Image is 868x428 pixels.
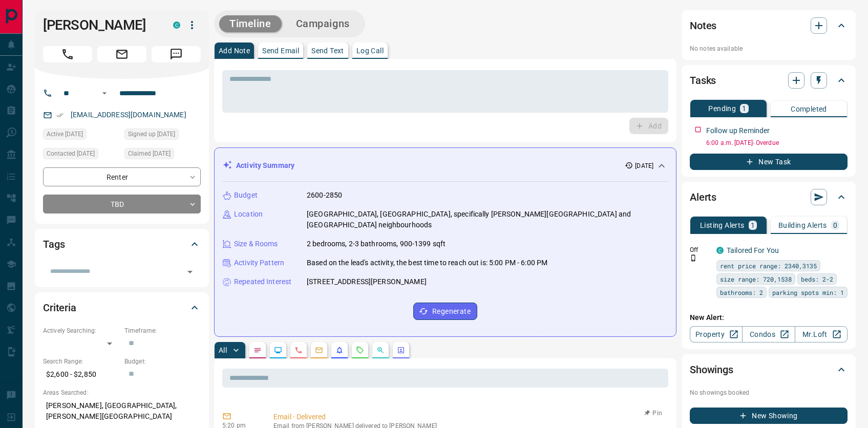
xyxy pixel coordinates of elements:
a: Tailored For You [727,246,779,254]
p: No showings booked [690,388,848,397]
div: Notes [690,13,848,38]
p: All [219,347,227,354]
p: New Alert: [690,312,848,323]
p: Search Range: [43,357,119,366]
p: [STREET_ADDRESS][PERSON_NAME] [307,276,427,287]
span: bathrooms: 2 [720,287,763,297]
div: Wed Jun 11 2025 [124,129,201,143]
div: condos.ca [173,22,180,29]
span: Claimed [DATE] [128,148,171,159]
div: Wed Jun 11 2025 [124,148,201,162]
p: 2600-2850 [307,190,342,201]
h2: Tags [43,236,65,252]
span: beds: 2-2 [801,274,833,284]
p: Repeated Interest [234,276,291,287]
button: Open [183,265,197,279]
h2: Notes [690,17,716,34]
p: No notes available [690,44,848,53]
p: Building Alerts [778,222,827,229]
p: Off [690,245,710,254]
span: Contacted [DATE] [47,148,95,159]
span: parking spots min: 1 [772,287,844,297]
svg: Agent Actions [397,346,405,354]
p: Size & Rooms [234,239,278,249]
span: Message [152,46,201,62]
div: Tasks [690,68,848,93]
p: 6:00 a.m. [DATE] - Overdue [706,138,848,147]
span: Signed up [DATE] [128,129,175,139]
p: Completed [791,105,827,113]
h2: Tasks [690,72,716,89]
p: Timeframe: [124,326,201,335]
button: New Showing [690,408,848,424]
svg: Lead Browsing Activity [274,346,282,354]
svg: Email Verified [56,112,63,119]
p: Pending [708,105,736,112]
button: Timeline [219,15,282,32]
div: Showings [690,357,848,382]
p: 2 bedrooms, 2-3 bathrooms, 900-1399 sqft [307,239,446,249]
h2: Showings [690,361,733,378]
h2: Criteria [43,299,76,316]
svg: Notes [253,346,262,354]
p: Budget [234,190,258,201]
p: Location [234,209,263,220]
p: Listing Alerts [700,222,745,229]
p: 1 [742,105,746,112]
div: Wed Jun 11 2025 [43,129,119,143]
p: Based on the lead's activity, the best time to reach out is: 5:00 PM - 6:00 PM [307,258,547,268]
a: Mr.Loft [795,326,848,343]
span: Active [DATE] [47,129,83,139]
p: Actively Searching: [43,326,119,335]
button: Open [98,87,111,99]
span: Email [97,46,146,62]
p: Add Note [219,47,250,54]
div: Activity Summary[DATE] [223,156,668,175]
button: Campaigns [286,15,360,32]
div: condos.ca [716,247,724,254]
p: [GEOGRAPHIC_DATA], [GEOGRAPHIC_DATA], specifically [PERSON_NAME][GEOGRAPHIC_DATA] and [GEOGRAPHIC... [307,209,668,230]
span: rent price range: 2340,3135 [720,261,817,271]
svg: Listing Alerts [335,346,344,354]
p: [DATE] [635,161,653,170]
p: Budget: [124,357,201,366]
svg: Calls [294,346,303,354]
div: Tags [43,232,201,256]
h1: [PERSON_NAME] [43,17,158,33]
h2: Alerts [690,189,716,205]
p: Log Call [356,47,384,54]
p: Follow up Reminder [706,125,770,136]
p: [PERSON_NAME], [GEOGRAPHIC_DATA], [PERSON_NAME][GEOGRAPHIC_DATA] [43,397,201,425]
p: 1 [751,222,755,229]
p: Activity Summary [236,160,294,171]
span: size range: 720,1538 [720,274,792,284]
p: Email - Delivered [273,412,664,422]
div: Renter [43,167,201,186]
a: Condos [742,326,795,343]
a: Property [690,326,743,343]
button: Regenerate [413,303,477,320]
p: $2,600 - $2,850 [43,366,119,383]
div: Thu Jun 12 2025 [43,148,119,162]
svg: Emails [315,346,323,354]
span: Call [43,46,92,62]
button: Pin [639,409,668,418]
div: TBD [43,195,201,213]
p: Send Email [262,47,299,54]
div: Alerts [690,185,848,209]
a: [EMAIL_ADDRESS][DOMAIN_NAME] [71,111,186,119]
svg: Requests [356,346,364,354]
div: Criteria [43,295,201,320]
svg: Push Notification Only [690,254,697,262]
p: Areas Searched: [43,388,201,397]
button: New Task [690,154,848,170]
p: 0 [833,222,837,229]
p: Send Text [311,47,344,54]
p: Activity Pattern [234,258,284,268]
svg: Opportunities [376,346,385,354]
